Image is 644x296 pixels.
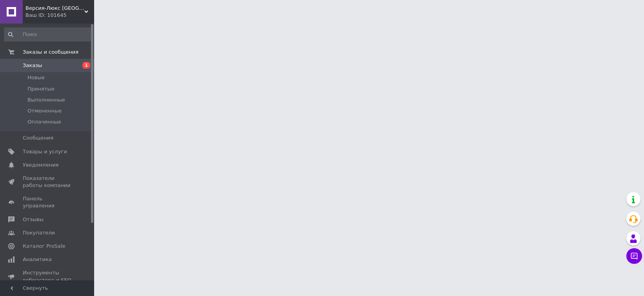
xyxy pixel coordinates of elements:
span: Аналитика [23,256,52,263]
span: Товары и услуги [23,148,67,155]
span: Выполненные [27,96,65,104]
span: Отмененные [27,107,62,114]
span: 1 [82,62,90,69]
span: Заказы [23,62,42,69]
span: Сообщения [23,134,53,142]
span: Покупатели [23,229,55,236]
span: Отзывы [23,216,44,223]
span: Заказы и сообщения [23,49,78,56]
span: Показатели работы компании [23,175,73,189]
span: Каталог ProSale [23,243,65,250]
span: Версия-Люкс Киев [25,5,84,12]
div: Ваш ID: 101645 [25,12,94,19]
span: Новые [27,74,45,81]
span: Панель управления [23,195,73,209]
span: Уведомления [23,162,58,169]
span: Инструменты вебмастера и SEO [23,269,73,283]
span: Оплаченные [27,118,61,125]
span: Принятые [27,85,55,93]
input: Поиск [4,27,93,42]
button: Чат с покупателем [626,248,642,264]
